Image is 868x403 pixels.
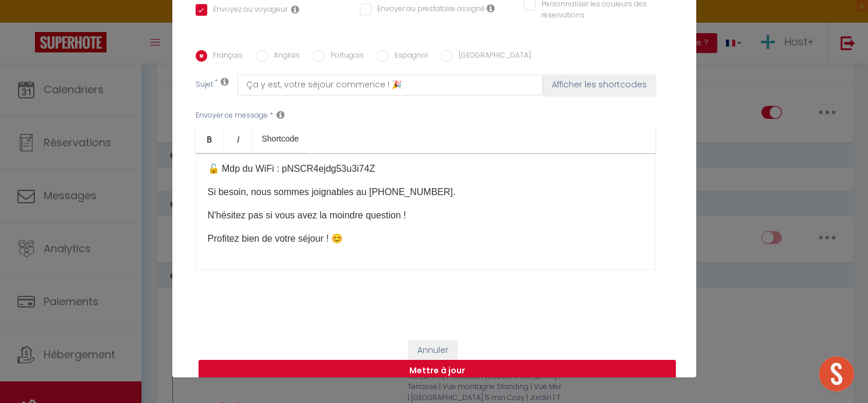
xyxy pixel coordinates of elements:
[196,125,224,153] a: Bold
[224,125,253,153] a: Italic
[409,341,457,360] button: Annuler
[207,4,288,17] label: Envoyez au voyageur
[487,3,495,13] i: Envoyer au prestataire si il est assigné
[453,50,531,63] label: [GEOGRAPHIC_DATA]
[208,185,643,199] p: Si besoin, nous sommes joignables au [PHONE_NUMBER].​
[208,232,643,246] p: Profitez bien de votre séjour ! 😊​
[196,79,213,91] label: Sujet
[207,50,243,63] label: Français
[268,50,300,63] label: Anglais
[291,5,299,14] i: Envoyer au voyageur
[221,77,229,86] i: Subject
[199,360,676,382] button: Mettre à jour
[208,162,643,176] p: 🔓 Mdp du WiFi :​ pNSCR4ejdg53u3i74Z​
[208,208,643,222] p: N'hésitez pas si vous avez la moindre question !
[277,110,285,119] i: Message
[253,125,309,153] a: Shortcode
[819,356,854,391] div: Ouvrir le chat
[325,50,364,63] label: Portugais
[196,110,268,121] label: Envoyer ce message
[543,75,656,96] button: Afficher les shortcodes
[389,50,428,63] label: Espagnol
